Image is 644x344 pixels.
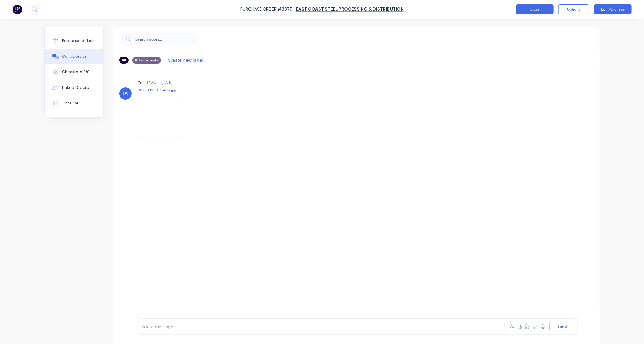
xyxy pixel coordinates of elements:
[62,54,87,59] div: Collaborate
[296,6,404,12] a: East Coast Steel Processing & Distribution
[62,85,89,90] div: Linked Orders
[119,57,129,64] div: All
[45,80,103,95] button: Linked Orders
[240,6,295,13] div: Purchase Order #3377 -
[45,95,103,111] button: Timeline
[135,33,197,45] input: Search notes...
[509,323,517,330] button: Aa
[45,33,103,49] button: Purchase details
[62,38,95,44] div: Purchase details
[517,323,524,330] button: @
[146,80,173,85] div: 07:29am [DATE]
[62,69,90,75] div: Checklists 0/0
[138,87,189,93] p: 20250818_072415.jpg
[594,4,632,14] button: Edit Purchase
[123,90,128,97] div: IA
[45,49,103,64] button: Collaborate
[132,57,161,64] div: Attachments
[539,323,547,330] button: ☺
[558,4,589,14] button: Options
[165,56,207,64] button: Create new label
[550,322,574,331] button: Send
[138,80,144,85] div: You
[12,5,22,14] img: Factory
[516,4,554,14] button: Close
[45,64,103,80] button: Checklists 0/0
[62,100,79,106] div: Timeline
